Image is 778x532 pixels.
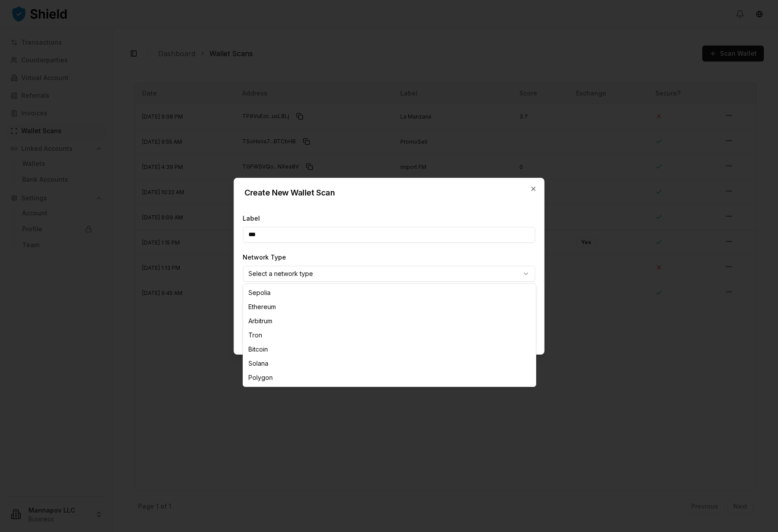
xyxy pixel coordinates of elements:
[248,345,268,354] span: Bitcoin
[248,317,272,325] span: Arbitrum
[248,373,273,382] span: Polygon
[248,288,271,297] span: Sepolia
[248,359,268,368] span: Solana
[248,302,276,311] span: Ethereum
[248,331,262,340] span: Tron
